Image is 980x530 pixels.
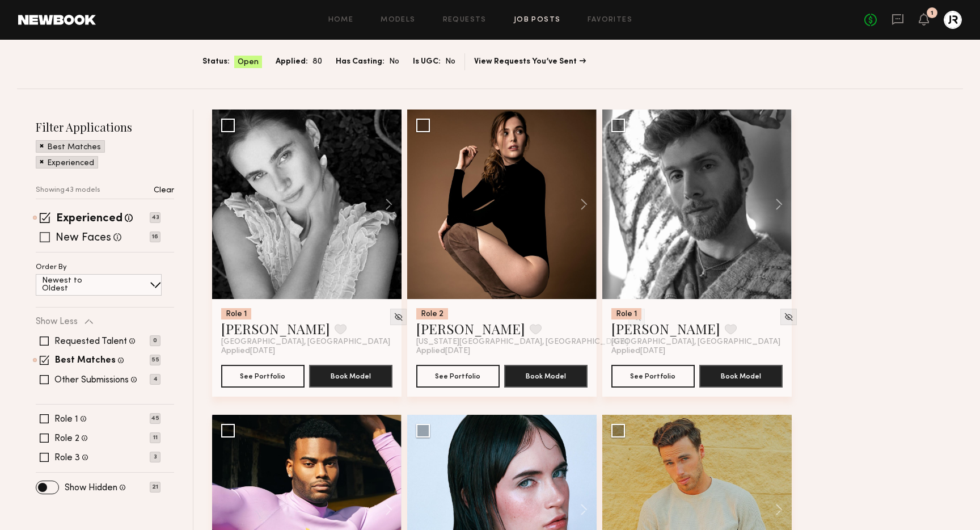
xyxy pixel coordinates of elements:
p: Showing 43 models [36,187,100,194]
span: Status: [202,56,230,68]
img: Unhide Model [394,312,403,322]
p: 16 [150,232,160,242]
a: Home [328,16,354,24]
a: Favorites [588,16,632,24]
label: Requested Talent [54,337,127,346]
p: 43 [150,212,160,223]
div: Applied [DATE] [221,347,392,356]
span: No [389,56,399,68]
div: Applied [DATE] [611,347,783,356]
a: Requests [443,16,487,24]
p: 11 [150,432,160,443]
label: Role 2 [54,434,79,443]
p: Order By [36,264,67,271]
span: [GEOGRAPHIC_DATA], [GEOGRAPHIC_DATA] [611,338,780,347]
label: Role 1 [54,415,78,424]
span: Applied: [276,56,308,68]
p: 21 [150,482,160,493]
h2: Filter Applications [36,119,174,134]
p: 45 [150,413,160,424]
p: Best Matches [47,144,101,152]
p: Newest to Oldest [42,277,109,293]
p: Show Less [36,317,78,326]
p: Experienced [47,159,94,167]
span: Has Casting: [336,56,385,68]
div: Applied [DATE] [416,347,588,356]
button: Book Model [699,365,783,388]
div: Role 1 [221,308,251,319]
span: Is UGC: [413,56,441,68]
a: [PERSON_NAME] [611,319,720,338]
div: 1 [931,10,933,16]
a: Book Model [309,371,392,380]
a: Book Model [504,371,588,380]
a: [PERSON_NAME] [416,319,525,338]
button: See Portfolio [611,365,695,388]
span: [GEOGRAPHIC_DATA], [GEOGRAPHIC_DATA] [221,338,390,347]
button: See Portfolio [221,365,305,388]
p: 0 [150,335,160,346]
span: Open [238,57,259,68]
p: Clear [154,187,174,195]
div: Role 1 [611,308,641,319]
span: 80 [312,56,322,68]
p: 3 [150,452,160,462]
label: Experienced [56,213,122,225]
span: [US_STATE][GEOGRAPHIC_DATA], [GEOGRAPHIC_DATA] [416,338,628,347]
label: Other Submissions [54,376,129,385]
button: See Portfolio [416,365,500,388]
a: [PERSON_NAME] [221,319,330,338]
label: Best Matches [55,356,116,365]
a: Models [381,16,415,24]
button: Book Model [504,365,588,388]
img: Unhide Model [784,312,793,322]
label: Show Hidden [65,483,117,493]
div: Role 2 [416,308,448,319]
a: Job Posts [514,16,561,24]
p: 4 [150,374,160,385]
span: No [445,56,455,68]
a: Book Model [699,371,783,380]
a: View Requests You’ve Sent [474,58,586,66]
label: New Faces [56,233,111,244]
button: Book Model [309,365,392,388]
p: 55 [150,355,160,365]
label: Role 3 [54,453,80,462]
